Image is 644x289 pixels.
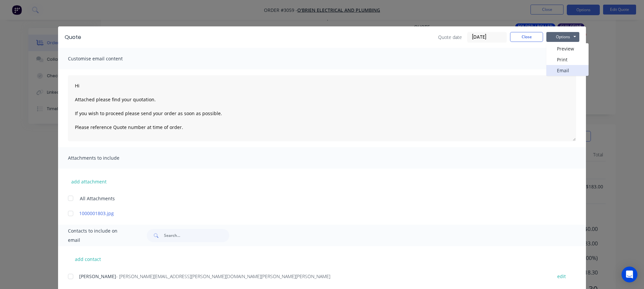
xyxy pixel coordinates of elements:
span: Contacts to include on email [68,226,130,245]
div: Quote [65,33,81,41]
a: 1000001803.jpg [79,210,545,217]
div: Open Intercom Messenger [622,267,637,282]
span: [PERSON_NAME] [79,273,116,279]
button: edit [553,272,570,281]
button: add attachment [68,177,110,186]
input: Search... [164,229,229,242]
button: Print [546,54,589,65]
span: Attachments to include [68,153,141,163]
span: Customise email content [68,54,141,63]
button: Options [546,32,579,42]
button: Preview [546,43,589,54]
textarea: Hi Attached please find your quotation. If you wish to proceed please send your order as soon as ... [68,75,576,141]
button: add contact [68,254,108,264]
span: Quote date [438,34,462,41]
button: Email [546,65,589,76]
span: All Attachments [80,195,115,202]
span: - [PERSON_NAME][EMAIL_ADDRESS][PERSON_NAME][DOMAIN_NAME][PERSON_NAME][PERSON_NAME] [116,273,330,279]
button: Close [510,32,543,42]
